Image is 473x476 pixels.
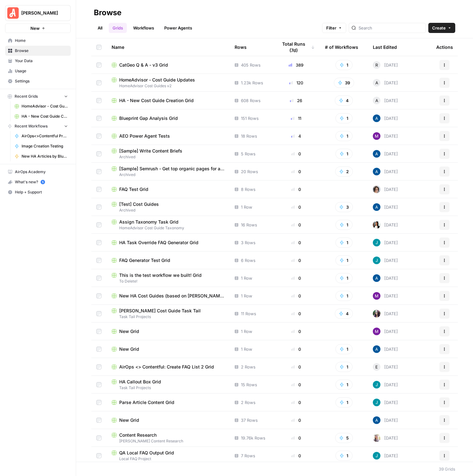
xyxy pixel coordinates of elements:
span: 15 Rows [241,381,257,388]
div: [DATE] [373,114,398,122]
a: HA - New Cost Guide Creation Grid [12,111,71,121]
img: xqjo96fmx1yk2e67jao8cdkou4un [373,221,380,229]
a: This is the test workflow we built! GridTo Delete! [112,272,224,284]
a: Power Agents [160,23,196,33]
span: Task Tail Projects [112,314,224,320]
img: gsxx783f1ftko5iaboo3rry1rxa5 [373,239,380,246]
a: Image Creation Testing [12,141,71,151]
div: [DATE] [373,168,398,175]
span: Recent Workflows [15,123,48,129]
a: Blueprint Gap Analysis Grid [112,115,224,121]
button: 1 [335,238,353,248]
a: HA Task Override FAQ Generator Grid [112,239,224,246]
a: [Sample] Write Content BriefsArchived [112,148,224,160]
span: 151 Rows [241,115,259,121]
button: 1 [335,220,353,230]
div: # of Workflows [325,38,358,56]
button: 1 [335,397,353,408]
span: AirOps <> Contentful: Create FAQ List 2 Grid [119,364,214,370]
button: 1 [335,362,353,372]
span: Archived [112,172,224,178]
div: 11 [277,115,315,121]
div: 0 [277,293,315,299]
div: 0 [277,328,315,335]
span: AEO Power Agent Tests [119,133,170,139]
div: 0 [277,204,315,210]
span: 19.76k Rows [241,435,265,441]
div: [DATE] [373,345,398,353]
button: 1 [335,255,353,265]
div: Last Edited [373,38,397,56]
span: Recent Grids [15,94,38,99]
a: HomeAdvisor - Cost Guide UpdatesHomeAdvisor Cost Guides v2 [112,77,224,89]
div: Name [112,38,224,56]
a: HomeAdvisor - Cost Guide Updates [12,101,71,111]
div: [DATE] [373,79,398,87]
a: AirOps <> Contentful: Create FAQ List 2 Grid [112,364,224,370]
button: Create [428,23,455,33]
button: 1 [335,113,353,123]
span: 405 Rows [241,62,261,68]
div: 4 [277,133,315,139]
a: QA Local FAQ Output GridLocal FAQ Project [112,450,224,462]
a: Settings [5,76,71,86]
span: Help + Support [15,189,68,195]
span: Assign Taxonomy Task Grid [119,219,178,225]
a: Workflows [129,23,158,33]
span: [Sample] Semrush - Get top organic pages for a domain [119,166,224,172]
div: [DATE] [373,132,398,140]
div: [DATE] [373,221,398,229]
div: 0 [277,168,315,175]
div: [DATE] [373,257,398,264]
a: 5 [41,180,45,184]
div: 0 [277,239,315,246]
div: [DATE] [373,150,398,158]
div: 0 [277,364,315,370]
div: 0 [277,186,315,192]
span: HA - New Cost Guide Creation Grid [119,97,194,104]
div: 0 [277,417,315,423]
a: FAQ Generator Test Grid [112,257,224,264]
span: HA Task Override FAQ Generator Grid [119,239,198,246]
button: 1 [335,344,353,354]
span: 6 Rows [241,257,256,264]
span: [PERSON_NAME] [21,10,60,16]
span: Settings [15,78,68,84]
button: Recent Grids [5,92,71,101]
img: 2tpfked42t1e3e12hiit98ie086g [373,328,380,335]
a: New Grid [112,346,224,352]
div: Rows [235,38,247,56]
button: 39 [334,78,354,88]
span: [PERSON_NAME] Cost Guide Task Tail [119,308,201,314]
button: 1 [335,131,353,141]
span: Image Creation Testing [22,143,68,149]
span: 2 Rows [241,399,256,406]
div: [DATE] [373,381,398,388]
div: 0 [277,151,315,157]
span: FAQ Test Grid [119,186,148,192]
div: [DATE] [373,452,398,460]
span: E [375,364,378,370]
span: 3 Rows [241,239,256,246]
div: 0 [277,346,315,352]
span: Home [15,38,68,43]
span: HomeAdvisor - Cost Guide Updates [119,77,195,83]
div: [DATE] [373,328,398,335]
div: [DATE] [373,97,398,104]
button: Filter [322,23,346,33]
span: Usage [15,68,68,74]
span: HomeAdvisor Cost Guide Taxonomy [112,225,224,231]
span: To Delete! [112,278,224,284]
span: Create [432,25,446,31]
span: New Grid [119,346,139,352]
img: he81ibor8lsei4p3qvg4ugbvimgp [373,274,380,282]
span: Local FAQ Project [112,456,224,462]
button: 1 [335,149,353,159]
input: Search [359,25,423,31]
button: 4 [335,309,353,319]
a: Grids [109,23,127,33]
div: [DATE] [373,310,398,317]
div: 389 [277,62,315,68]
span: HomeAdvisor - Cost Guide Updates [22,103,68,109]
a: Parse Article Content Grid [112,399,224,406]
